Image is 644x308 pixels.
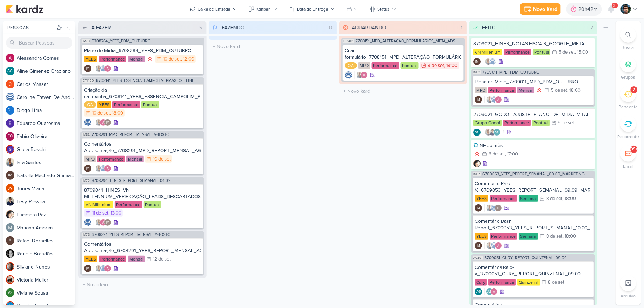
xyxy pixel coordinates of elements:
div: 10 de set [163,57,181,62]
p: FO [8,134,13,138]
div: Diego Lima [6,106,14,115]
div: MPD [84,156,96,162]
div: 11 de set [92,211,108,216]
div: L e v y P e s s o a [17,198,75,205]
div: Criador(a): Isabella Machado Guimarães [84,165,91,172]
input: + Novo kard [80,279,205,290]
div: Colaboradores: Iara Santos, Caroline Traven De Andrade, Alessandra Gomes [94,265,111,272]
p: IM [477,207,481,210]
div: Performance [115,201,142,208]
div: MPD [475,87,487,93]
div: Novo Kard [533,5,558,13]
p: IM [477,98,481,102]
img: kardz.app [6,5,43,13]
img: Nelito Junior [621,4,631,14]
div: F a b i o O l i v e i r a [17,133,75,140]
div: Performance [490,195,518,202]
span: 8708294_HINES_REPORT_SEMANAL_04.09 [92,179,171,183]
p: AG [475,131,480,134]
div: 10 de set [153,157,171,162]
div: Colaboradores: Iara Santos, Caroline Traven De Andrade, Alessandra Gomes [485,242,502,249]
div: Criador(a): Caroline Traven De Andrade [84,119,91,126]
div: Semanal [519,233,539,240]
div: Comentários Apresentação_7708291_MPD_REPORT_MENSAL_AGOSTO [84,141,201,154]
img: Renata Brandão [6,249,14,258]
img: Iara Santos [95,219,103,226]
div: M a r i a n a A m o r i m [17,224,75,232]
div: NF do mês [474,142,593,149]
div: Pontual [144,201,161,208]
div: Performance [489,279,516,286]
div: Semanal [519,195,539,202]
div: I s a b e l l a M a c h a d o G u i m a r ã e s [17,172,75,179]
div: Criador(a): Aline Gimenez Graciano [475,288,482,295]
img: Iara Santos [356,71,363,79]
div: Performance [99,56,126,62]
p: AG [495,131,500,134]
div: Mensal [126,156,144,162]
div: Criador(a): Isabella Machado Guimarães [475,204,482,212]
div: Aline Gimenez Graciano [494,129,501,136]
div: , 18:00 [568,88,581,93]
img: Iara Santos [486,96,494,103]
img: Victoria Muller [6,275,14,284]
img: Alessandra Gomes [491,288,498,295]
div: J o n e y V i a n a [17,185,75,192]
div: Criador(a): Isabella Machado Guimarães [84,65,91,72]
input: + Novo kard [210,41,336,52]
img: Alessandra Gomes [100,119,107,126]
div: Performance [503,120,531,126]
div: Cury [475,279,487,286]
div: R a f a e l D o r n e l l e s [17,237,75,245]
img: Iara Santos [486,204,494,212]
div: Performance [504,49,532,55]
div: 5 de set [558,121,574,125]
div: Colaboradores: Iara Santos, Caroline Traven De Andrade, Alessandra Gomes [94,65,111,72]
p: IM [86,167,90,171]
p: Pendente [619,104,638,110]
div: 8709041_HINES_VN MILLENNIUM_VERIFICAÇÃO_LEADS_DESCARTADOS [84,187,201,200]
div: Criador(a): Aline Gimenez Graciano [474,129,481,136]
input: + Novo kard [341,86,466,96]
div: VN Millenium [84,201,113,208]
span: IM82 [473,70,481,74]
div: Aline Gimenez Graciano [474,129,481,136]
div: Criador(a): Lucimara Paz [474,160,481,167]
div: Isabella Machado Guimarães [475,242,482,249]
div: Prioridade Alta [536,87,543,94]
div: , 18:00 [563,196,576,201]
div: Criador(a): Isabella Machado Guimarães [84,265,91,272]
img: Mariana Amorim [6,223,14,232]
div: Fabio Oliveira [6,132,14,141]
img: Giulia Boschi [6,145,14,154]
img: Caroline Traven De Andrade [491,96,498,103]
img: Alessandra Gomes [495,96,502,103]
div: Isabella Machado Guimarães [474,58,481,65]
div: 5 [196,24,205,32]
img: Levy Pessoa [489,129,496,136]
div: Aline Gimenez Graciano [6,67,14,75]
div: Isabella Machado Guimarães [104,219,111,226]
div: , 15:00 [575,50,589,55]
img: Silviane Nunes [6,262,14,271]
div: I a r a S a n t o s [17,159,75,166]
div: Isabella Machado Guimarães [84,265,91,272]
div: 7 [588,24,596,32]
p: IM [86,267,90,271]
div: A l e s s a n d r a G o m e s [17,54,75,62]
p: IM [106,121,109,125]
span: IM73 [82,39,90,43]
div: Prioridade Alta [146,55,154,63]
p: IM [8,174,12,178]
div: V i c t o r i a M u l l e r [17,276,75,284]
div: YEES [475,195,489,202]
div: S i l v i a n e N u n e s [17,263,75,271]
p: IM [477,244,481,248]
div: , 18:00 [563,234,576,239]
div: Criação da campanha_6708141_YEES_ESSENCIA_CAMPOLIM_PMAX_OFFLINE [84,87,201,100]
div: Pontual [141,101,159,108]
span: CT1400 [82,79,95,83]
div: 8 de set [547,196,563,201]
img: Rafael Dornelles [6,236,14,245]
div: , 13:00 [108,211,121,216]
